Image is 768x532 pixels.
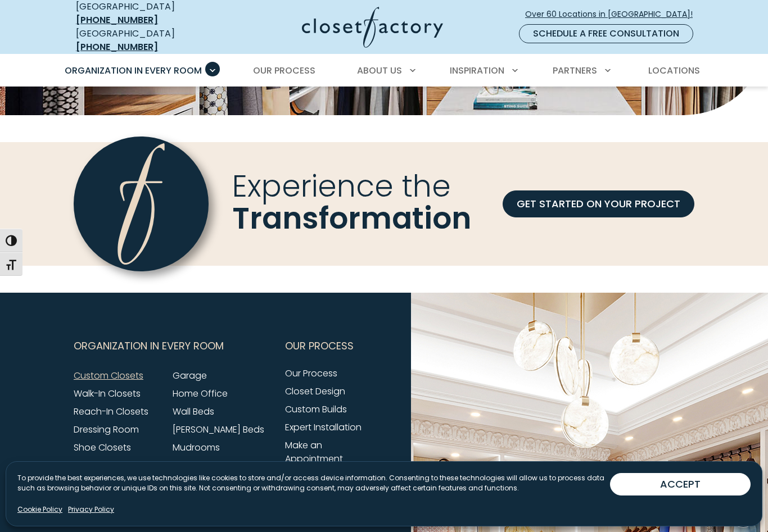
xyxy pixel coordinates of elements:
[357,64,402,77] span: About Us
[253,64,315,77] span: Our Process
[76,40,158,53] a: [PHONE_NUMBER]
[173,387,228,400] a: Home Office
[17,504,62,515] a: Cookie Policy
[519,24,693,43] a: Schedule a Free Consultation
[525,4,702,24] a: Over 60 Locations in [GEOGRAPHIC_DATA]!
[74,459,151,472] a: Closet Organizers
[553,64,597,77] span: Partners
[610,473,751,495] button: ACCEPT
[74,423,139,436] a: Dressing Room
[74,441,131,454] a: Shoe Closets
[173,441,220,454] a: Mudrooms
[76,13,158,26] a: [PHONE_NUMBER]
[285,332,377,360] button: Footer Subnav Button - Our Process
[17,473,610,493] p: To provide the best experiences, we use technologies like cookies to store and/or access device i...
[232,197,471,239] span: Transformation
[285,421,362,434] a: Expert Installation
[74,332,272,360] button: Footer Subnav Button - Organization in Every Room
[65,64,202,77] span: Organization in Every Room
[450,64,504,77] span: Inspiration
[173,369,207,382] a: Garage
[503,190,694,217] a: GET STARTED ON YOUR PROJECT
[74,387,141,400] a: Walk-In Closets
[285,332,354,360] span: Our Process
[285,439,343,465] a: Make an Appointment
[285,367,337,380] a: Our Process
[232,165,451,207] span: Experience the
[74,332,224,360] span: Organization in Every Room
[173,405,214,418] a: Wall Beds
[173,423,264,436] a: [PERSON_NAME] Beds
[285,385,345,398] a: Closet Design
[74,405,148,418] a: Reach-In Closets
[302,7,443,48] img: Closet Factory Logo
[525,8,702,20] span: Over 60 Locations in [GEOGRAPHIC_DATA]!
[285,403,347,416] a: Custom Builds
[74,369,143,382] a: Custom Closets
[76,27,214,54] div: [GEOGRAPHIC_DATA]
[173,459,223,472] a: Craft Room
[68,504,114,515] a: Privacy Policy
[57,55,711,87] nav: Primary Menu
[648,64,700,77] span: Locations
